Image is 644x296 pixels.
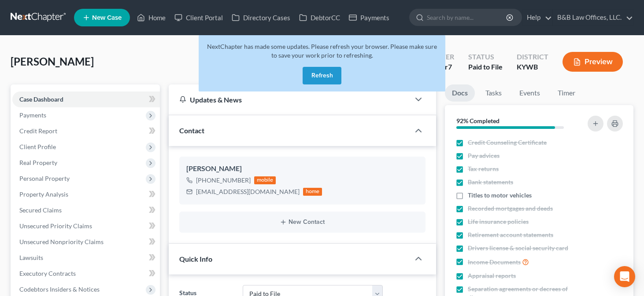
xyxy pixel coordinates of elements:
a: Home [133,10,170,26]
span: Secured Claims [19,206,62,214]
a: Credit Report [12,123,160,139]
span: Credit Counseling Certificate [468,138,547,147]
a: Property Analysis [12,186,160,202]
a: Timer [551,84,582,102]
a: B&B Law Offices, LLC. [553,10,633,26]
span: Quick Info [179,255,212,263]
span: NextChapter has made some updates. Please refresh your browser. Please make sure to save your wor... [207,43,437,59]
div: [EMAIL_ADDRESS][DOMAIN_NAME] [196,187,300,196]
span: Unsecured Priority Claims [19,222,92,230]
span: 7 [448,62,452,71]
a: Help [522,10,552,26]
span: Bank statements [468,178,513,186]
span: Case Dashboard [19,95,63,103]
div: Open Intercom Messenger [614,266,635,287]
button: Refresh [303,67,341,84]
div: [PHONE_NUMBER] [196,176,251,185]
a: Case Dashboard [12,91,160,107]
span: Pay advices [468,151,500,160]
span: Life insurance policies [468,217,529,226]
div: KYWB [517,62,548,72]
span: New Case [92,15,122,21]
span: Unsecured Nonpriority Claims [19,238,104,245]
span: Real Property [19,159,57,166]
a: DebtorCC [295,10,344,26]
a: Events [512,84,547,102]
span: Credit Report [19,127,57,135]
span: Recorded mortgages and deeds [468,204,553,213]
span: Property Analysis [19,190,68,198]
span: Lawsuits [19,254,43,261]
div: Status [468,52,503,62]
span: Income Documents [468,258,521,267]
a: Unsecured Nonpriority Claims [12,234,160,250]
a: Executory Contracts [12,266,160,281]
span: Payments [19,111,46,119]
div: District [517,52,548,62]
span: Retirement account statements [468,230,553,239]
div: Updates & News [179,95,399,104]
div: home [303,188,322,196]
span: Titles to motor vehicles [468,191,532,200]
a: Unsecured Priority Claims [12,218,160,234]
span: Tax returns [468,164,499,173]
span: Client Profile [19,143,56,150]
button: New Contact [186,219,418,226]
span: [PERSON_NAME] [11,55,94,68]
div: [PERSON_NAME] [186,164,418,174]
div: mobile [254,176,276,184]
span: Contact [179,126,204,135]
a: Payments [344,10,394,26]
span: Codebtors Insiders & Notices [19,285,100,293]
strong: 92% Completed [456,117,500,124]
span: Executory Contracts [19,270,76,277]
a: Directory Cases [227,10,295,26]
a: Lawsuits [12,250,160,266]
span: Appraisal reports [468,271,516,280]
span: Drivers license & social security card [468,244,568,252]
span: Personal Property [19,175,70,182]
a: Docs [445,84,475,102]
a: Secured Claims [12,202,160,218]
input: Search by name... [427,9,507,26]
a: Client Portal [170,10,227,26]
div: Paid to File [468,62,503,72]
button: Preview [563,52,623,72]
a: Tasks [478,84,509,102]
